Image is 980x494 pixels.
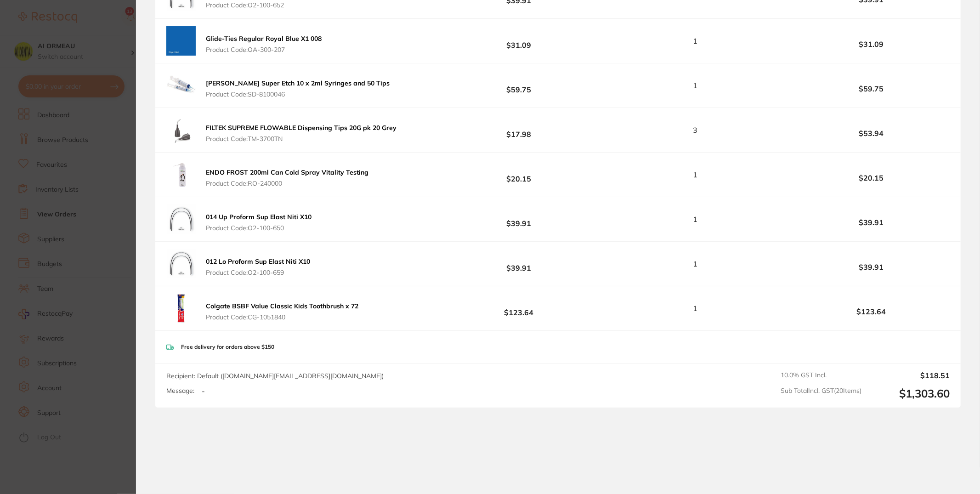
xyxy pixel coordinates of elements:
output: $1,303.60 [869,387,950,400]
b: $20.15 [793,174,950,182]
button: 014 Up Proform Sup Elast Niti X10 Product Code:O2-100-650 [203,213,314,232]
b: $39.91 [793,218,950,227]
span: Product Code: TM-3700TN [206,135,397,142]
img: ZWR2enc3MA [166,204,196,234]
button: [PERSON_NAME] Super Etch 10 x 2ml Syringes and 50 Tips Product Code:SD-8100046 [203,79,392,98]
span: 1 [693,260,697,268]
img: OXZleGpqYw [166,160,196,189]
span: Product Code: CG-1051840 [206,313,358,321]
span: 1 [693,304,697,312]
b: Colgate BSBF Value Classic Kids Toothbrush x 72 [206,302,358,310]
button: Colgate BSBF Value Classic Kids Toothbrush x 72 Product Code:CG-1051840 [203,302,361,321]
p: - [202,387,205,395]
img: dHJ5Zzdhcw [166,71,196,100]
b: $123.64 [441,300,597,317]
b: 012 Lo Proform Sup Elast Niti X10 [206,257,310,266]
span: 10.0 % GST Incl. [781,371,861,380]
output: $118.51 [869,371,950,380]
span: 1 [693,81,697,90]
span: Product Code: O2-100-652 [206,1,312,9]
span: Product Code: O2-100-659 [206,269,310,276]
span: Product Code: OA-300-207 [206,46,322,53]
p: Free delivery for orders above $150 [181,344,274,350]
b: FILTEK SUPREME FLOWABLE Dispensing Tips 20G pk 20 Grey [206,124,397,132]
b: $31.09 [441,33,597,50]
img: dzcxaTR0Yw [166,115,196,145]
button: FILTEK SUPREME FLOWABLE Dispensing Tips 20G pk 20 Grey Product Code:TM-3700TN [203,124,399,143]
span: Sub Total Incl. GST ( 20 Items) [781,387,861,400]
span: Recipient: Default ( [DOMAIN_NAME][EMAIL_ADDRESS][DOMAIN_NAME] ) [166,372,384,380]
label: Message: [166,387,194,395]
b: $31.09 [793,40,950,48]
button: ENDO FROST 200ml Can Cold Spray Vitality Testing Product Code:RO-240000 [203,168,371,187]
span: 3 [693,126,697,134]
b: Glide-Ties Regular Royal Blue X1 008 [206,34,322,43]
img: ZHVsdjR1aQ [166,249,196,278]
span: Product Code: RO-240000 [206,180,368,187]
b: $123.64 [793,307,950,316]
b: 014 Up Proform Sup Elast Niti X10 [206,213,312,221]
span: Product Code: O2-100-650 [206,224,312,232]
b: ENDO FROST 200ml Can Cold Spray Vitality Testing [206,168,368,176]
b: $39.91 [793,263,950,271]
b: $53.94 [793,129,950,137]
b: $17.98 [441,122,597,139]
b: $39.91 [441,256,597,273]
span: 1 [693,170,697,179]
img: dDg0d3pzNQ [166,294,196,323]
span: Product Code: SD-8100046 [206,91,390,98]
b: $39.91 [441,211,597,228]
img: c2wwNGxqZw [166,26,196,56]
button: Glide-Ties Regular Royal Blue X1 008 Product Code:OA-300-207 [203,34,324,54]
button: 012 Lo Proform Sup Elast Niti X10 Product Code:O2-100-659 [203,257,313,277]
b: $59.75 [441,77,597,94]
span: 1 [693,215,697,223]
b: [PERSON_NAME] Super Etch 10 x 2ml Syringes and 50 Tips [206,79,390,87]
b: $59.75 [793,85,950,93]
span: 1 [693,37,697,45]
b: $20.15 [441,166,597,183]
